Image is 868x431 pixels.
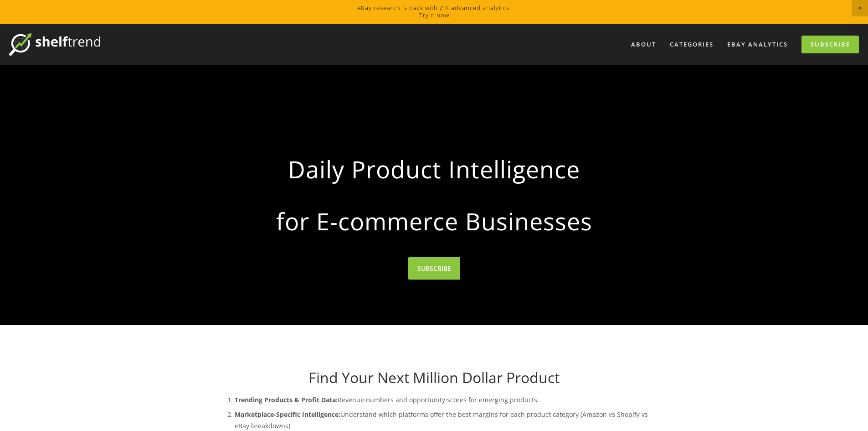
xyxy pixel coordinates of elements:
strong: Trending Products & Profit Data: [235,395,338,404]
p: Revenue numbers and opportunity scores for emerging products [235,394,652,405]
img: ShelfTrend [9,33,100,56]
div: Categories [664,37,719,52]
strong: Marketplace-Specific Intelligence: [235,410,340,419]
a: SUBSCRIBE [408,257,460,280]
a: Subscribe [801,36,859,53]
strong: for E-commerce Businesses [231,200,637,243]
a: Try it now [419,11,449,19]
a: About [625,37,662,52]
strong: Daily Product Intelligence [231,148,637,191]
a: eBay Analytics [721,37,794,52]
h1: Find Your Next Million Dollar Product [216,369,652,386]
